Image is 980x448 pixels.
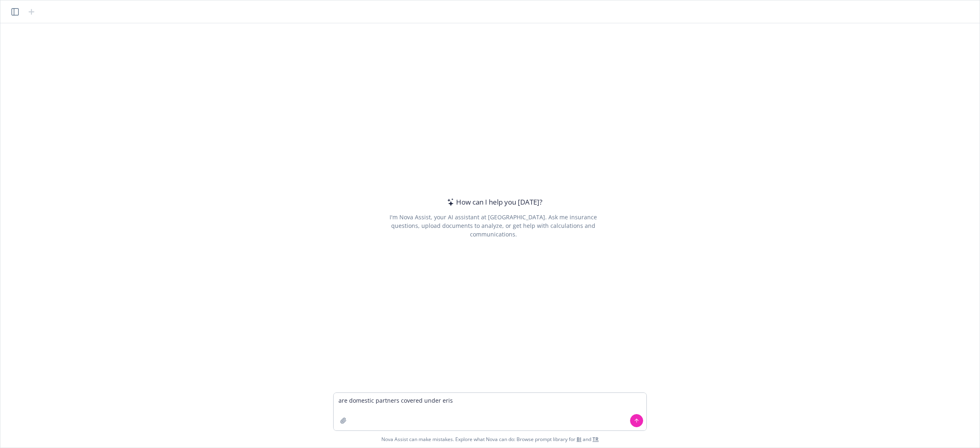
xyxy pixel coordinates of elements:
div: I'm Nova Assist, your AI assistant at [GEOGRAPHIC_DATA]. Ask me insurance questions, upload docum... [378,213,608,238]
span: Nova Assist can make mistakes. Explore what Nova can do: Browse prompt library for and [381,431,599,448]
a: BI [577,436,581,443]
a: TR [592,436,599,443]
textarea: are domestic partners covered under eris [334,393,646,430]
div: How can I help you [DATE]? [445,197,542,207]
